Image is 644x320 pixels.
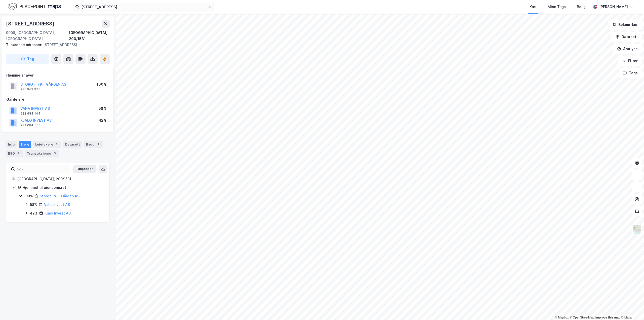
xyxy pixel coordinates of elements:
[6,42,106,48] div: [STREET_ADDRESS]
[613,44,642,54] button: Analyse
[99,105,106,112] div: 58%
[6,96,109,102] div: Gårdeiere
[595,316,620,319] a: Improve this map
[6,54,49,64] button: Tag
[40,194,79,198] a: Storgt. 78 - Gården AS
[599,4,628,10] div: [PERSON_NAME]
[84,141,103,148] div: Bygg
[33,141,61,148] div: Leietakere
[23,185,103,191] div: Hjemmel til eiendomsrett
[577,4,586,10] div: Bolig
[44,202,70,207] a: Vaha Invest AS
[16,151,21,156] div: 2
[24,193,33,199] div: 100%
[548,4,566,10] div: Mine Tags
[73,165,96,173] button: Ekspander
[30,202,37,208] div: 58%
[618,56,642,66] button: Filter
[6,20,55,28] div: [STREET_ADDRESS]
[19,141,31,148] div: Eiere
[555,316,569,319] a: Mapbox
[6,141,17,148] div: Info
[8,2,61,11] img: logo.f888ab2527a4732fd821a326f86c7f29.svg
[15,165,70,173] input: Søk
[25,150,59,157] div: Transaksjoner
[6,30,69,42] div: 9008, [GEOGRAPHIC_DATA], [GEOGRAPHIC_DATA]
[608,20,642,30] button: Bokmerker
[99,117,106,123] div: 42%
[20,112,41,116] div: 932 684 144
[30,210,38,216] div: 42%
[632,225,642,234] img: Z
[6,150,23,157] div: ESG
[6,43,43,47] span: Tilhørende adresser:
[570,316,594,319] a: OpenStreetMap
[52,151,57,156] div: 3
[619,68,642,78] button: Tags
[97,81,106,87] div: 100%
[20,123,41,127] div: 932 684 500
[619,296,644,320] div: Kontrollprogram for chat
[69,30,110,42] div: [GEOGRAPHIC_DATA], 200/1531
[63,141,82,148] div: Datasett
[17,176,103,182] div: [GEOGRAPHIC_DATA], 200/1531
[54,142,59,147] div: 2
[20,87,40,91] div: 931 643 975
[6,72,109,78] div: Hjemmelshaver
[611,32,642,42] button: Datasett
[79,3,208,11] input: Søk på adresse, matrikkel, gårdeiere, leietakere eller personer
[45,211,71,215] a: Kjalo Invest AS
[619,296,644,320] iframe: Chat Widget
[530,4,537,10] div: Kart
[96,142,101,147] div: 1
